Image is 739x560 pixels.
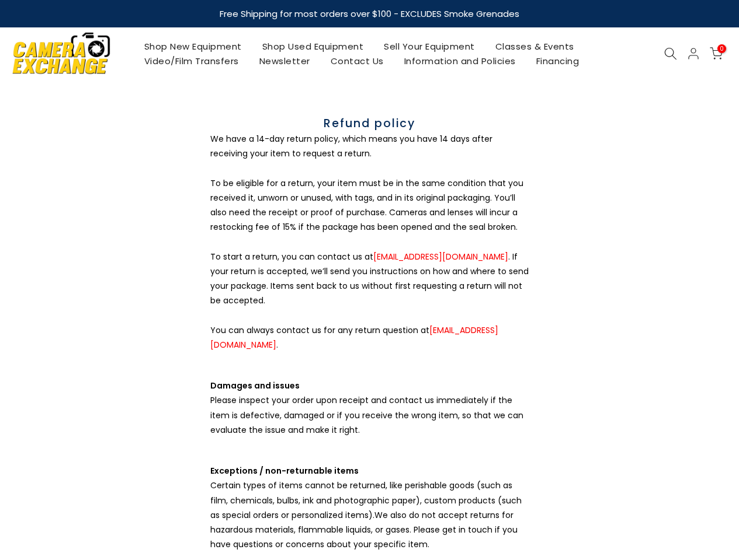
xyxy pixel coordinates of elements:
a: Sell Your Equipment [374,39,485,54]
a: Shop Used Equipment [252,39,374,54]
a: [EMAIL_ADDRESS][DOMAIN_NAME] [373,251,508,262]
strong: Exceptions / non-returnable items [210,465,359,477]
p: Please inspect your order upon receipt and contact us immediately if the item is defective, damag... [210,379,529,437]
a: Contact Us [320,54,394,68]
a: Video/Film Transfers [134,54,249,68]
a: Newsletter [249,54,320,68]
strong: Free Shipping for most orders over $100 - EXCLUDES Smoke Grenades [220,8,519,20]
a: Classes & Events [485,39,584,54]
a: Financing [526,54,589,68]
span: 0 [717,44,726,53]
a: Shop New Equipment [134,39,252,54]
a: Information and Policies [394,54,526,68]
p: We have a 14-day return policy, which means you have 14 days after receiving your item to request... [210,132,529,352]
h1: Refund policy [210,115,529,132]
strong: Damages and issues [210,380,300,391]
a: [EMAIL_ADDRESS][DOMAIN_NAME] [210,324,498,351]
a: 0 [710,47,723,60]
